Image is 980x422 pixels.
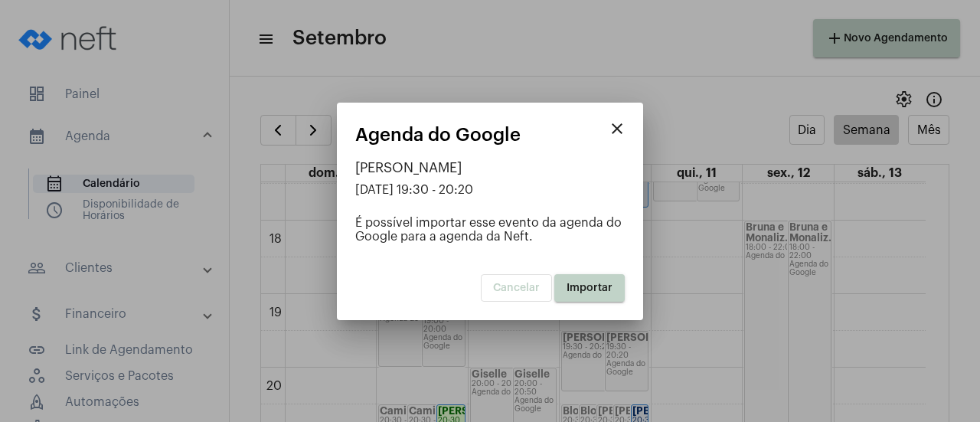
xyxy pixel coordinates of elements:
div: [PERSON_NAME] [355,160,625,175]
span: Cancelar [493,283,540,293]
button: Importar [554,274,625,302]
div: [DATE] 19:30 - 20:20 [355,183,625,197]
button: Cancelar [481,274,552,302]
div: É possível importar esse evento da agenda do Google para a agenda da Neft. [355,216,625,244]
span: Agenda do Google [355,125,521,145]
span: Importar [567,283,612,293]
mat-icon: close [608,119,626,138]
